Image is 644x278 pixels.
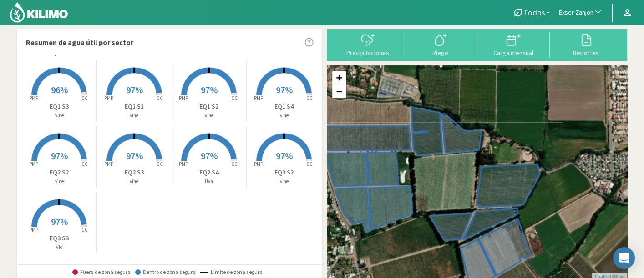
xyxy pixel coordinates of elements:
button: Precipitaciones [331,32,404,56]
p: EQ2 S2 [22,168,97,177]
p: EQ1 S4 [247,102,322,111]
p: vine [247,112,322,119]
tspan: PMP [29,95,38,101]
tspan: PMP [29,227,38,233]
button: Reportes [550,32,623,56]
tspan: PMP [104,95,113,101]
p: Vid [22,243,97,251]
img: Kilimo [9,1,69,23]
span: 97% [51,216,68,227]
p: Uva [172,178,247,185]
p: vine [172,112,247,119]
tspan: PMP [254,95,263,101]
tspan: CC [157,95,163,101]
p: vine [247,178,322,185]
tspan: PMP [104,161,113,167]
tspan: CC [307,95,313,101]
p: EQ1 S3 [22,102,97,111]
p: EQ2 S4 [172,168,247,177]
tspan: CC [307,161,313,167]
span: Fuera de zona segura [72,269,131,275]
p: EQ3 S3 [22,233,97,243]
span: 97% [201,84,218,95]
div: Open Intercom Messenger [613,247,635,269]
tspan: PMP [29,161,38,167]
span: Exser Zanjon [559,8,593,17]
div: Reportes [553,50,620,56]
span: Límite de zona segura [200,269,263,275]
span: 97% [126,84,143,95]
p: EQ1 S2 [172,102,247,111]
tspan: CC [82,95,88,101]
p: vine [22,178,97,185]
p: vine [97,112,172,119]
span: 97% [126,150,143,161]
tspan: CC [157,161,163,167]
div: Precipitaciones [334,50,401,56]
span: 97% [276,150,293,161]
button: Carga mensual [477,32,550,56]
tspan: CC [232,95,238,101]
span: Todos [523,8,545,17]
p: vine [22,112,97,119]
tspan: PMP [179,161,188,167]
div: Carga mensual [480,50,547,56]
span: 96% [51,84,68,95]
button: Riego [404,32,477,56]
p: EQ2 S3 [97,168,172,177]
tspan: CC [232,161,238,167]
tspan: PMP [179,95,188,101]
span: 97% [51,150,68,161]
tspan: PMP [254,161,263,167]
p: Resumen de agua útil por sector [26,37,133,48]
a: Zoom in [332,71,346,84]
tspan: CC [82,227,88,233]
p: EQ1 S1 [97,102,172,111]
span: 97% [201,150,218,161]
span: Dentro de zona segura [135,269,196,275]
p: vine [97,178,172,185]
a: Zoom out [332,84,346,98]
div: Riego [407,50,474,56]
p: EQ3 S2 [247,168,322,177]
button: Exser Zanjon [554,3,607,23]
span: 97% [276,84,293,95]
tspan: CC [82,161,88,167]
